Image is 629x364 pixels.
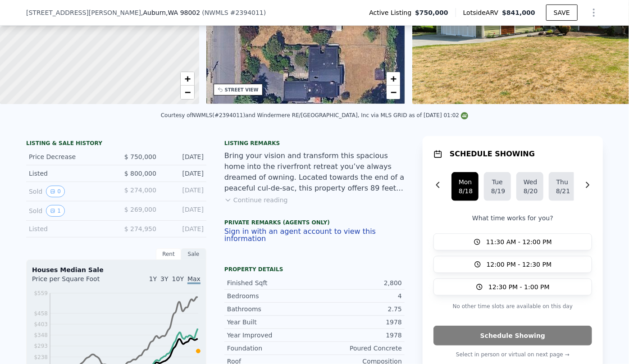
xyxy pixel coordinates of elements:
span: 12:30 PM - 1:00 PM [488,282,550,291]
div: [DATE] [164,186,204,197]
div: 8/20 [524,187,536,196]
div: Mon [459,177,471,187]
span: # 2394011 [230,9,264,16]
img: NWMLS Logo [461,112,468,119]
div: Bedrooms [227,291,314,300]
div: Courtesy of NWMLS (#2394011) and Windermere RE/[GEOGRAPHIC_DATA], Inc via MLS GRID as of [DATE] 0... [161,112,468,118]
span: + [391,73,397,84]
span: Active Listing [369,8,415,17]
div: Year Improved [227,331,314,340]
span: , Auburn [141,8,200,17]
tspan: $403 [34,321,48,328]
div: Private Remarks (Agents Only) [224,219,405,228]
a: Zoom out [387,86,400,99]
a: Zoom in [181,72,194,86]
button: Thu8/21 [549,172,576,201]
div: Price Decrease [29,152,109,161]
p: No other time slots are available on this day [433,301,592,312]
div: Poured Concrete [314,344,402,353]
span: $841,000 [502,9,535,16]
tspan: $293 [34,343,48,350]
span: 11:30 AM - 12:00 PM [486,237,552,246]
div: [DATE] [164,169,204,178]
div: 4 [314,291,402,300]
div: Bring your vision and transform this spacious home into the riverfront retreat you’ve always drea... [224,150,405,194]
div: 8/21 [556,187,569,196]
span: $ 750,000 [124,153,156,160]
span: $750,000 [415,8,448,17]
div: Listed [29,169,109,178]
span: + [184,73,190,84]
div: Tue [491,177,504,187]
span: − [391,86,397,98]
span: [STREET_ADDRESS][PERSON_NAME] [26,8,141,17]
span: , WA 98002 [166,9,200,16]
span: $ 274,950 [124,225,156,232]
div: Rent [156,248,181,260]
a: Zoom out [181,86,194,99]
div: [DATE] [164,152,204,161]
div: Property details [224,266,405,273]
p: What time works for you? [433,214,592,223]
div: 1978 [314,318,402,327]
button: Sign in with an agent account to view this information [224,228,405,242]
div: 8/18 [459,187,471,196]
button: View historical data [46,186,65,197]
span: 3Y [160,275,168,282]
div: 2,800 [314,278,402,287]
div: 2.75 [314,305,402,314]
button: 11:30 AM - 12:00 PM [433,233,592,250]
div: [DATE] [164,205,204,217]
div: Thu [556,177,569,187]
tspan: $559 [34,290,48,296]
p: Select in person or virtual on next page → [433,349,592,360]
tspan: $458 [34,310,48,317]
div: Finished Sqft [227,278,314,287]
span: Max [187,275,201,284]
button: SAVE [546,5,578,21]
span: $ 274,000 [124,187,156,194]
a: Zoom in [387,72,400,86]
div: STREET VIEW [225,86,259,93]
button: Mon8/18 [451,172,479,201]
div: Sold [29,205,109,217]
div: 8/19 [491,187,504,196]
button: Wed8/20 [516,172,543,201]
div: Foundation [227,344,314,353]
span: 12:00 PM - 12:30 PM [487,260,552,269]
span: 10Y [172,275,184,282]
span: NWMLS [205,9,228,16]
div: 1978 [314,331,402,340]
span: − [184,86,190,98]
div: Price per Square Foot [32,274,116,289]
div: Bathrooms [227,305,314,314]
div: [DATE] [164,224,204,233]
div: Sale [181,248,206,260]
div: Sold [29,186,109,197]
button: 12:30 PM - 1:00 PM [433,278,592,296]
span: $ 269,000 [124,206,156,213]
div: LISTING & SALE HISTORY [26,140,206,149]
button: View historical data [46,205,65,217]
div: Wed [524,177,536,187]
button: 12:00 PM - 12:30 PM [433,256,592,273]
span: $ 800,000 [124,170,156,177]
h1: SCHEDULE SHOWING [450,149,535,159]
div: Year Built [227,318,314,327]
button: Tue8/19 [484,172,511,201]
tspan: $238 [34,354,48,360]
div: ( ) [202,8,266,17]
button: Show Options [585,4,603,22]
div: Houses Median Sale [32,265,201,274]
div: Listed [29,224,109,233]
tspan: $348 [34,332,48,338]
div: Listing remarks [224,140,405,147]
button: Schedule Showing [433,326,592,346]
span: 1Y [149,275,157,282]
button: Continue reading [224,196,288,205]
span: Lotside ARV [463,8,502,17]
